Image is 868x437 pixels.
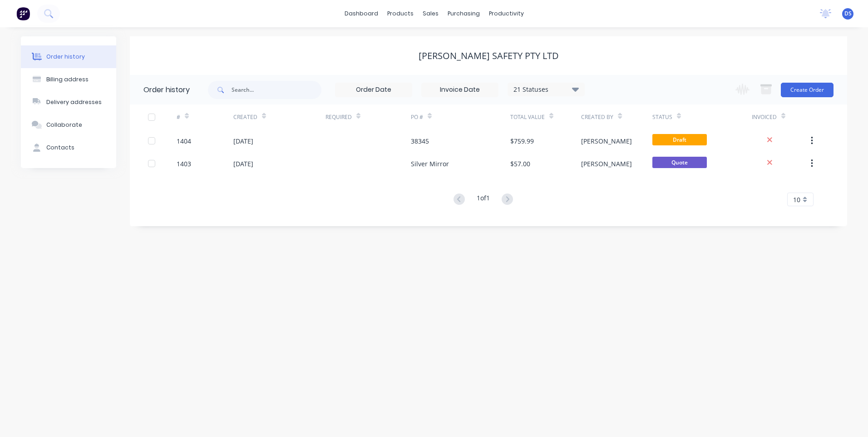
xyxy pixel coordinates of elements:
div: productivity [484,7,528,20]
div: Invoiced [752,104,809,129]
div: 21 Statuses [508,84,584,94]
button: Contacts [21,136,116,159]
div: Status [652,104,752,129]
div: Created By [581,113,613,121]
div: [DATE] [233,136,253,146]
div: purchasing [443,7,484,20]
div: [PERSON_NAME] [581,159,632,169]
div: 1 of 1 [477,193,490,206]
div: [PERSON_NAME] Safety Pty Ltd [419,50,559,61]
div: 1404 [177,136,191,146]
button: Order history [21,45,116,68]
div: Created [233,113,257,121]
input: Search... [232,81,321,99]
div: Order history [143,84,190,95]
div: 1403 [177,159,191,169]
div: Delivery addresses [46,98,102,106]
div: PO # [411,113,423,121]
div: # [177,113,180,121]
input: Invoice Date [422,83,498,97]
div: 38345 [411,136,429,146]
a: dashboard [340,7,383,20]
div: Total Value [510,104,581,129]
div: Required [325,113,352,121]
button: Create Order [781,83,833,97]
button: Delivery addresses [21,91,116,114]
div: $57.00 [510,159,530,169]
span: Draft [652,134,707,145]
div: Created By [581,104,652,129]
div: [DATE] [233,159,253,169]
div: products [383,7,418,20]
div: Status [652,113,672,121]
div: sales [418,7,443,20]
div: PO # [411,104,510,129]
div: Billing address [46,75,89,84]
span: 10 [793,195,800,204]
span: DS [844,10,852,18]
div: Silver Mirror [411,159,449,169]
div: Collaborate [46,121,82,129]
div: # [177,104,233,129]
div: Created [233,104,325,129]
div: $759.99 [510,136,534,146]
div: Required [325,104,411,129]
div: Invoiced [752,113,777,121]
div: Contacts [46,144,74,152]
span: Quote [652,157,707,168]
input: Order Date [335,83,412,97]
div: [PERSON_NAME] [581,136,632,146]
div: Total Value [510,113,545,121]
img: Factory [16,7,30,20]
div: Order history [46,53,85,61]
button: Collaborate [21,114,116,136]
button: Billing address [21,68,116,91]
